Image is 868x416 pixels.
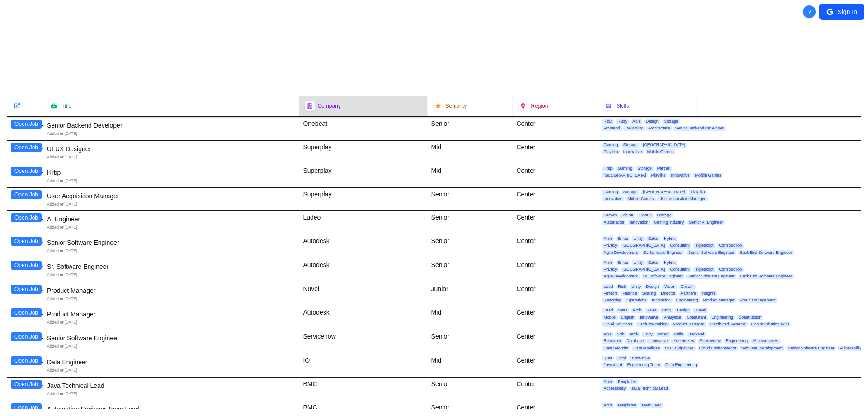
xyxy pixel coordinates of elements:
[662,284,677,289] span: Vision
[629,386,670,391] span: Java Technical Lead
[602,346,630,351] span: Data Security
[47,320,296,325] div: Added on [DATE]
[641,291,658,296] span: Scaling
[647,339,670,344] span: Innovative
[299,378,427,401] div: BMC
[299,164,427,187] div: Superplay
[47,272,296,278] div: Added on [DATE]
[513,282,598,306] div: Center
[299,211,427,234] div: Ludeo
[659,291,677,296] span: Director
[602,250,640,255] span: Agile Development
[616,119,629,124] span: Ruby
[602,267,619,272] span: Privacy
[808,7,811,16] span: ?
[428,188,513,211] div: Senior
[513,354,598,377] div: Center
[662,236,677,241] span: Hybrid
[11,120,42,129] button: Open Job
[698,339,722,344] span: Servicenow
[616,284,628,289] span: Risk
[636,322,670,327] span: Decision-making
[299,234,427,258] div: Autodesk
[47,154,296,160] div: Added on [DATE]
[632,346,661,351] span: Data Pipelines
[669,173,691,178] span: Innovative
[11,261,42,270] button: Open Job
[660,308,674,313] span: Unity
[11,403,42,412] button: Open Job
[47,262,296,271] div: Sr. Software Engineer
[640,403,664,408] span: Team Lead
[47,368,296,373] div: Added on [DATE]
[621,291,639,296] span: Finance
[751,339,780,344] span: Microservices
[632,236,645,241] span: Unity
[602,126,622,131] span: Frontend
[616,236,630,241] span: Emea
[616,379,638,384] span: Templates
[428,354,513,377] div: Mid
[616,356,628,361] span: Html
[11,190,42,199] button: Open Job
[717,267,744,272] span: Construction
[672,332,685,337] span: Rails
[622,143,640,148] span: Storage
[675,308,691,313] span: Design
[645,308,659,313] span: Sales
[621,243,667,248] span: [GEOGRAPHIC_DATA]
[513,141,598,164] div: Center
[616,260,630,265] span: Emea
[47,225,296,230] div: Added on [DATE]
[668,243,691,248] span: Consultant
[628,220,651,225] span: Innovation
[631,119,642,124] span: Apis
[664,363,699,368] span: Data Engineering
[513,188,598,211] div: Center
[641,190,687,195] span: [GEOGRAPHIC_DATA]
[513,234,598,258] div: Center
[626,363,662,368] span: Engineering Team
[602,196,624,201] span: Innovative
[602,403,614,408] span: Arch
[428,306,513,330] div: Mid
[652,220,685,225] span: Gaming Industry
[11,237,42,246] button: Open Job
[47,238,296,247] div: Senior Software Engineer
[717,243,744,248] span: Construction
[428,330,513,354] div: Senior
[446,102,467,110] span: Seniority
[750,322,792,327] span: Communication skills
[642,250,685,255] span: Sr. Software Engineer
[632,260,645,265] span: Unity
[642,274,685,279] span: Sr. Software Engineer
[740,346,784,351] span: Software Development
[428,141,513,164] div: Mid
[602,173,648,178] span: [GEOGRAPHIC_DATA]
[602,260,614,265] span: Arch
[693,173,723,178] span: Mobile Games
[724,339,750,344] span: Engineering
[786,346,836,351] span: Senior Software Engineer
[693,308,708,313] span: Travel
[602,190,620,195] span: Gaming
[602,119,614,124] span: R&D
[11,143,42,152] button: Open Job
[602,149,620,154] span: Playtika
[622,190,640,195] span: Storage
[602,243,619,248] span: Privacy
[47,144,296,153] div: UI UX Designer
[513,378,598,401] div: Center
[662,260,677,265] span: Hybrid
[636,166,654,171] span: Storage
[428,164,513,187] div: Mid
[602,284,614,289] span: Lead
[47,334,296,343] div: Senior Software Engineer
[671,339,696,344] span: Kubernetes
[674,126,726,131] span: Senior Backend Developer
[737,315,764,320] span: Construction
[47,391,296,397] div: Added on [DATE]
[646,149,675,154] span: Mobile Games
[602,356,614,361] span: Rust
[602,236,614,241] span: Arch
